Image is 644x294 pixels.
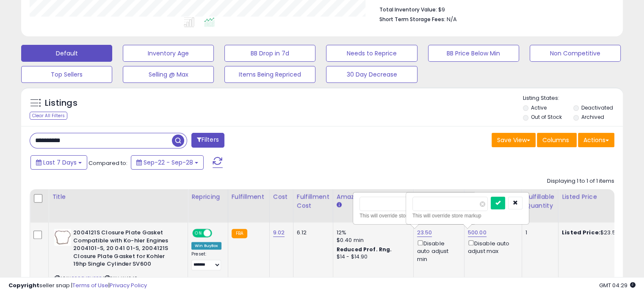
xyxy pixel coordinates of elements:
img: 31zf7awYzpL._SL40_.jpg [54,229,71,246]
div: Listed Price [562,192,635,201]
div: Fulfillable Quantity [525,192,555,210]
a: 500.00 [468,228,486,237]
a: Privacy Policy [110,281,147,289]
strong: Copyright [8,281,39,289]
button: Items Being Repriced [224,66,315,83]
div: $14 - $14.90 [337,253,407,261]
div: Disable auto adjust min [417,239,458,263]
div: $0.40 min [337,236,407,244]
div: 12% [337,229,407,236]
a: 23.50 [417,228,432,237]
span: Compared to: [88,159,127,167]
div: Disable auto adjust max [468,239,515,255]
button: Selling @ Max [123,66,214,83]
span: Sep-22 - Sep-28 [144,158,193,167]
div: Repricing [191,192,224,201]
button: Save View [492,133,536,147]
small: FBA [232,229,247,238]
div: $23.50 [562,229,632,236]
button: Last 7 Days [30,155,87,170]
span: 2025-10-6 04:29 GMT [599,281,636,289]
b: Listed Price: [562,228,600,236]
button: Top Sellers [21,66,112,83]
a: 9.02 [273,228,285,237]
div: Cost [273,192,290,201]
label: Out of Stock [531,113,562,121]
div: Displaying 1 to 1 of 1 items [547,177,614,185]
button: Needs to Reprice [326,45,417,62]
p: Listing States: [523,94,623,102]
div: 1 [525,229,552,236]
button: BB Price Below Min [428,45,519,62]
small: Amazon Fees. [337,201,342,209]
label: Active [531,104,547,111]
button: Sep-22 - Sep-28 [131,155,204,170]
button: Inventory Age [123,45,214,62]
b: Reduced Prof. Rng. [337,246,392,253]
div: Title [52,192,184,201]
label: Archived [581,113,604,121]
button: Columns [537,133,577,147]
b: 2004121S Closure Plate Gasket Compatible with Ko-hler Engines 2004101-S, 20 041 01-S, 2004121S Cl... [73,229,176,270]
span: Last 7 Days [43,158,77,167]
label: Deactivated [581,104,613,111]
div: This will override store markup [412,212,522,220]
button: 30 Day Decrease [326,66,417,83]
button: Filters [191,133,224,148]
div: Clear All Filters [30,112,67,120]
div: This will override store markup [359,212,470,220]
button: BB Drop in 7d [224,45,315,62]
button: Default [21,45,112,62]
h5: Listings [45,97,77,109]
div: Preset: [191,251,221,270]
span: OFF [211,230,224,237]
a: Terms of Use [72,281,108,289]
span: | SKU: W4249 [103,275,138,282]
div: Fulfillment [232,192,266,201]
li: $9 [379,4,608,14]
div: seller snap | | [8,282,147,290]
b: Short Term Storage Fees: [379,16,445,23]
b: Total Inventory Value: [379,6,437,13]
span: N/A [447,15,457,23]
span: Columns [542,136,569,144]
button: Non Competitive [530,45,621,62]
div: Fulfillment Cost [297,192,329,210]
div: Win BuyBox [191,242,221,250]
button: Actions [578,133,614,147]
a: B0CD45V3PP [72,275,102,282]
span: ON [193,230,204,237]
div: 6.12 [297,229,326,236]
div: Amazon Fees [337,192,410,201]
